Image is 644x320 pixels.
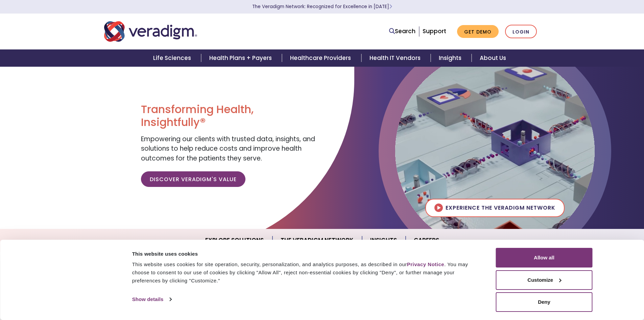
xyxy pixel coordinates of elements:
div: This website uses cookies [132,250,481,258]
a: Show details [132,294,171,304]
a: About Us [472,49,514,67]
a: Discover Veradigm's Value [141,171,245,187]
img: Veradigm logo [104,20,197,43]
a: Careers [406,232,447,249]
a: Life Sciences [145,49,201,67]
a: The Veradigm Network: Recognized for Excellence in [DATE]Learn More [252,3,392,10]
button: Customize [496,270,593,290]
a: Healthcare Providers [282,49,361,67]
a: Get Demo [457,25,499,38]
a: Explore Solutions [197,232,272,249]
a: Support [423,27,446,35]
div: This website uses cookies for site operation, security, personalization, and analytics purposes, ... [132,260,481,285]
button: Deny [496,292,593,312]
a: Login [505,25,537,39]
span: Learn More [389,3,392,10]
button: Allow all [496,248,593,268]
a: Search [389,27,415,36]
h1: Transforming Health, Insightfully® [141,103,317,129]
a: Health Plans + Payers [201,49,282,67]
span: Empowering our clients with trusted data, insights, and solutions to help reduce costs and improv... [141,134,315,163]
a: Insights [431,49,472,67]
a: The Veradigm Network [272,232,362,249]
a: Insights [362,232,406,249]
a: Health IT Vendors [361,49,431,67]
a: Privacy Notice [407,261,444,267]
